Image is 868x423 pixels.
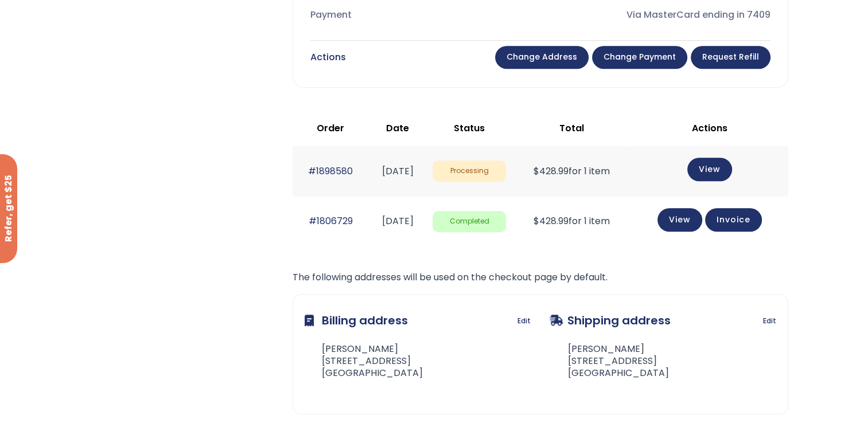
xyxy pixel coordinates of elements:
[293,269,788,285] p: The following addresses will be used on the checkout page by default.
[495,46,589,69] a: Change address
[382,214,414,228] time: [DATE]
[382,164,414,178] time: [DATE]
[433,211,506,232] span: Completed
[454,122,485,135] span: Status
[550,7,770,23] div: Via MasterCard ending in 7409
[592,46,687,69] a: Change payment
[310,49,346,65] div: Actions
[317,122,344,135] span: Order
[512,197,631,246] td: for 1 item
[705,208,762,232] a: Invoice
[533,214,539,228] span: $
[533,214,568,228] span: 428.99
[691,46,770,69] a: Request Refill
[550,343,669,379] address: [PERSON_NAME] [STREET_ADDRESS] [GEOGRAPHIC_DATA]
[305,343,423,379] address: [PERSON_NAME] [STREET_ADDRESS] [GEOGRAPHIC_DATA]
[386,122,409,135] span: Date
[305,306,408,335] h3: Billing address
[657,208,702,232] a: View
[433,160,506,182] span: Processing
[692,122,727,135] span: Actions
[309,214,353,228] a: #1806729
[687,158,732,181] a: View
[517,313,531,329] a: Edit
[533,164,568,178] span: 428.99
[310,7,531,23] div: Payment
[512,146,631,196] td: for 1 item
[559,122,583,135] span: Total
[533,164,539,178] span: $
[550,306,671,335] h3: Shipping address
[763,313,776,329] a: Edit
[308,164,353,178] a: #1898580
